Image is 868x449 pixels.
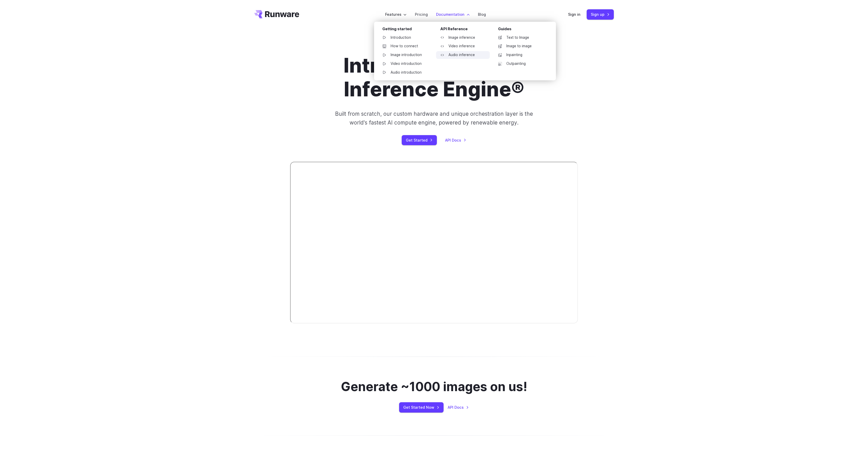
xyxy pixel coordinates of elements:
[378,34,432,42] a: Introduction
[415,11,428,17] a: Pricing
[399,402,444,412] a: Get Started Now
[341,379,527,394] h2: Generate ~1000 images on us!
[436,51,490,59] a: Audio inference
[568,11,580,17] a: Sign in
[378,60,432,68] a: Video introduction
[436,42,490,50] a: Video inference
[436,11,470,17] label: Documentation
[587,9,614,19] a: Sign up
[378,51,432,59] a: Image introduction
[440,26,490,34] div: API Reference
[378,69,432,76] a: Audio introduction
[378,42,432,50] a: How to connect
[436,34,490,42] a: Image inference
[290,162,578,323] iframe: Video player
[254,10,299,18] a: Go to /
[494,34,548,42] a: Text to Image
[445,137,466,143] a: API Docs
[333,110,535,127] p: Built from scratch, our custom hardware and unique orchestration layer is the world's fastest AI ...
[494,42,548,50] a: Image to image
[494,51,548,59] a: Inpainting
[498,26,548,34] div: Guides
[448,404,469,410] a: API Docs
[402,135,437,145] a: Get Started
[382,26,432,34] div: Getting started
[494,60,548,68] a: Outpainting
[290,54,578,101] h1: Introducing: Sonic Inference Engine®
[385,11,407,17] label: Features
[478,11,486,17] a: Blog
